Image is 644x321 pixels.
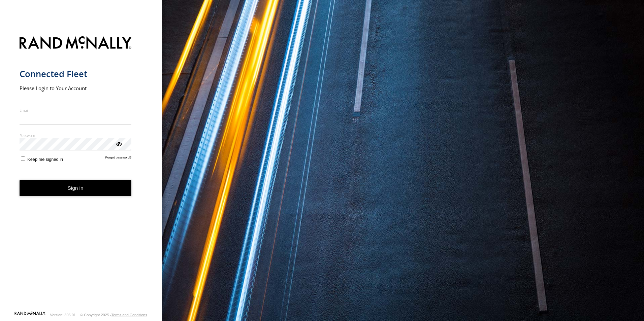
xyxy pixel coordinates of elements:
[115,140,122,147] div: ViewPassword
[50,313,76,317] div: Version: 305.01
[111,313,147,317] a: Terms and Conditions
[20,180,132,197] button: Sign in
[21,156,25,161] input: Keep me signed in
[20,35,132,52] img: Rand McNally
[80,313,147,317] div: © Copyright 2025 -
[20,133,132,138] label: Password
[27,157,63,162] span: Keep me signed in
[105,155,132,162] a: Forgot password?
[20,108,132,113] label: Email
[14,312,45,318] a: Visit our Website
[20,32,142,311] form: main
[20,68,132,79] h1: Connected Fleet
[20,85,132,92] h2: Please Login to Your Account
